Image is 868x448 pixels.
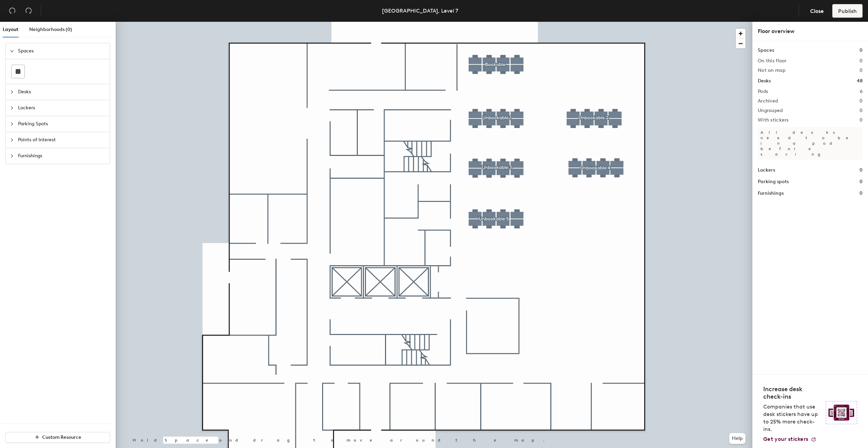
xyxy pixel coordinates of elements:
h2: 0 [859,117,863,123]
span: Layout [3,27,18,32]
h1: Desks [758,77,771,85]
span: Close [810,8,824,14]
span: collapsed [10,90,14,94]
a: Get your stickers [763,436,816,443]
h2: Not on map [758,68,785,73]
button: Help [729,433,746,444]
span: Desks [18,84,106,100]
h1: 0 [859,190,863,197]
span: collapsed [10,122,14,126]
h1: Furnishings [758,190,784,197]
button: Undo (⌘ + Z) [5,4,19,18]
button: Redo (⌘ + ⇧ + Z) [22,4,35,18]
h1: 0 [859,166,863,174]
span: collapsed [10,154,14,158]
h1: 0 [859,47,863,54]
h1: Parking spots [758,178,789,186]
span: Parking Spots [18,116,106,132]
span: collapsed [10,106,14,110]
img: Sticker logo [826,401,857,424]
span: Custom Resource [42,434,81,440]
span: Get your stickers [763,436,808,442]
h2: 6 [860,89,863,94]
h2: 0 [859,68,863,73]
h2: Pods [758,89,768,94]
h2: With stickers [758,117,789,123]
span: expanded [10,49,14,53]
div: Floor overview [758,27,863,35]
span: Lockers [18,100,106,116]
h1: 0 [859,178,863,186]
span: Furnishings [18,148,106,164]
h1: Lockers [758,166,775,174]
h2: Ungrouped [758,108,783,113]
p: All desks need to be in a pod before saving [758,127,863,160]
h2: Archived [758,98,778,104]
h2: 0 [859,108,863,113]
button: Publish [832,4,863,18]
span: collapsed [10,138,14,142]
p: Companies that use desk stickers have up to 25% more check-ins. [763,403,822,433]
div: [GEOGRAPHIC_DATA], Level 7 [382,6,458,15]
h1: Spaces [758,47,774,54]
h4: Increase desk check-ins [763,385,822,400]
h2: On this floor [758,58,787,64]
h2: 0 [859,58,863,64]
h2: 0 [859,98,863,104]
span: Spaces [18,43,106,59]
h1: 48 [857,77,863,85]
button: Close [804,4,830,18]
span: Neighborhoods (0) [29,27,72,32]
button: Custom Resource [5,432,110,443]
span: Points of Interest [18,132,106,148]
span: undo [9,7,16,14]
